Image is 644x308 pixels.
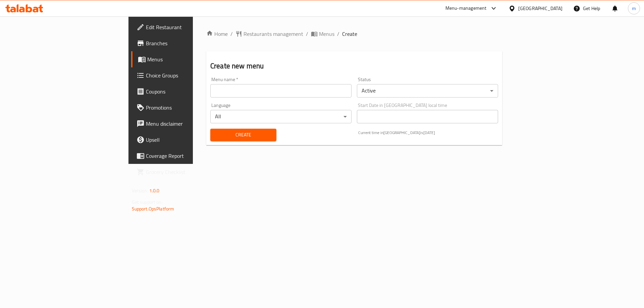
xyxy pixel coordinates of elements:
span: Version: [132,186,148,195]
span: Create [342,30,357,38]
input: Please enter Menu name [210,84,352,98]
span: Promotions [146,104,231,112]
a: Support.OpsPlatform [132,204,174,213]
a: Menu disclaimer [131,116,236,132]
a: Branches [131,35,236,51]
div: Menu-management [445,4,487,12]
span: Choice Groups [146,71,231,79]
span: 1.0.0 [149,186,160,195]
a: Edit Restaurant [131,19,236,35]
a: Coverage Report [131,148,236,164]
span: Menus [147,55,231,63]
span: Coupons [146,87,231,96]
a: Upsell [131,132,236,148]
span: Restaurants management [244,30,303,38]
div: Active [357,84,498,98]
span: Coverage Report [146,152,231,160]
a: Grocery Checklist [131,164,236,180]
h2: Create new menu [210,61,498,71]
a: Choice Groups [131,67,236,83]
li: / [337,30,339,38]
p: Current time in [GEOGRAPHIC_DATA] is [DATE] [358,130,498,136]
span: Branches [146,39,231,47]
a: Promotions [131,100,236,116]
span: Get support on: [132,198,163,206]
span: m [632,5,636,12]
div: [GEOGRAPHIC_DATA] [518,5,562,12]
span: Menu disclaimer [146,120,231,128]
a: Restaurants management [235,30,303,38]
li: / [306,30,308,38]
span: Grocery Checklist [146,168,231,176]
span: Create [216,131,271,139]
span: Edit Restaurant [146,23,231,31]
button: Create [210,129,276,141]
div: All [210,110,352,123]
span: Menus [319,30,334,38]
a: Menus [311,30,334,38]
a: Coupons [131,83,236,100]
nav: breadcrumb [206,30,502,38]
a: Menus [131,51,236,67]
span: Upsell [146,136,231,144]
